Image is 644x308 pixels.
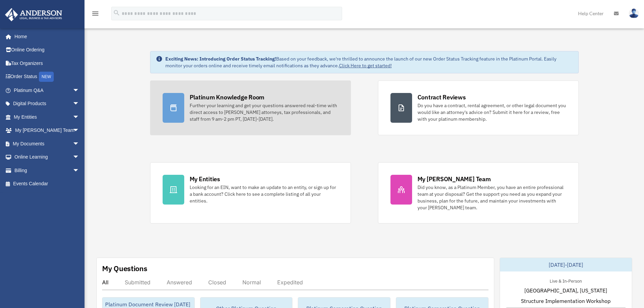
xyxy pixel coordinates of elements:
a: My [PERSON_NAME] Teamarrow_drop_down [5,124,90,137]
a: My Entitiesarrow_drop_down [5,110,90,124]
div: Contract Reviews [418,93,466,101]
div: Based on your feedback, we're thrilled to announce the launch of our new Order Status Tracking fe... [165,55,573,69]
a: Contract Reviews Do you have a contract, rental agreement, or other legal document you would like... [378,80,579,135]
span: Structure Implementation Workshop [521,297,611,305]
div: My Entities [190,175,220,183]
a: Click Here to get started! [339,63,392,69]
img: Anderson Advisors Platinum Portal [3,8,64,21]
div: Platinum Knowledge Room [190,93,265,101]
div: All [102,279,109,286]
a: Billingarrow_drop_down [5,164,90,177]
span: arrow_drop_down [73,124,86,138]
i: menu [91,9,99,18]
span: [GEOGRAPHIC_DATA], [US_STATE] [524,286,607,294]
div: Expedited [277,279,303,286]
span: arrow_drop_down [73,110,86,124]
div: NEW [39,72,54,82]
span: arrow_drop_down [73,137,86,151]
a: My [PERSON_NAME] Team Did you know, as a Platinum Member, you have an entire professional team at... [378,162,579,223]
a: Platinum Knowledge Room Further your learning and get your questions answered real-time with dire... [150,80,351,135]
div: Did you know, as a Platinum Member, you have an entire professional team at your disposal? Get th... [418,184,566,211]
a: Online Ordering [5,43,90,57]
strong: Exciting News: Introducing Order Status Tracking! [165,56,276,62]
div: My Questions [102,263,147,274]
div: Live & In-Person [544,277,587,284]
a: Tax Organizers [5,56,90,70]
a: Home [5,30,86,43]
div: My [PERSON_NAME] Team [418,175,491,183]
div: [DATE]-[DATE] [500,258,632,271]
div: Looking for an EIN, want to make an update to an entity, or sign up for a bank account? Click her... [190,184,338,204]
a: Platinum Q&Aarrow_drop_down [5,84,90,97]
span: arrow_drop_down [73,97,86,111]
span: arrow_drop_down [73,150,86,164]
a: Events Calendar [5,177,90,191]
span: arrow_drop_down [73,164,86,177]
div: Do you have a contract, rental agreement, or other legal document you would like an attorney's ad... [418,102,566,122]
a: Digital Productsarrow_drop_down [5,97,90,111]
a: Online Learningarrow_drop_down [5,150,90,164]
div: Normal [242,279,261,286]
a: Order StatusNEW [5,70,90,84]
span: arrow_drop_down [73,84,86,97]
i: search [113,9,120,17]
a: My Documentsarrow_drop_down [5,137,90,150]
a: My Entities Looking for an EIN, want to make an update to an entity, or sign up for a bank accoun... [150,162,351,223]
img: User Pic [629,8,639,18]
div: Submitted [125,279,150,286]
div: Further your learning and get your questions answered real-time with direct access to [PERSON_NAM... [190,102,338,122]
div: Closed [208,279,226,286]
div: Answered [167,279,192,286]
a: menu [91,12,99,18]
